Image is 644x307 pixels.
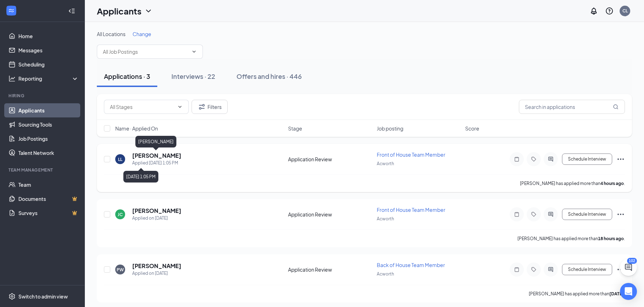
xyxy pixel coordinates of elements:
button: Schedule Interview [562,209,612,220]
span: Change [133,31,151,37]
span: Back of House Team Member [377,262,445,268]
span: Stage [288,125,302,132]
div: Application Review [288,266,373,273]
a: Talent Network [18,146,79,160]
b: 18 hours ago [598,236,624,241]
svg: MagnifyingGlass [613,104,619,110]
span: Acworth [377,161,394,166]
svg: ChevronDown [191,49,197,54]
div: Applied on [DATE] [132,215,181,222]
svg: ActiveChat [546,267,555,272]
svg: WorkstreamLogo [8,7,15,14]
a: Sourcing Tools [18,117,79,132]
div: [DATE] 1:05 PM [123,171,158,183]
div: Team Management [8,167,77,173]
svg: ChevronDown [144,7,153,15]
svg: Note [513,212,521,217]
span: Name · Applied On [115,125,158,132]
h5: [PERSON_NAME] [132,207,181,215]
a: Messages [18,43,79,57]
div: Reporting [18,75,79,82]
span: Score [465,125,479,132]
svg: Note [513,267,521,272]
div: Applied on [DATE] [132,270,181,277]
span: Front of House Team Member [377,151,445,158]
div: Offers and hires · 446 [236,72,302,81]
input: All Job Postings [103,48,188,56]
a: Team [18,178,79,192]
svg: QuestionInfo [605,7,614,15]
div: Application Review [288,156,373,163]
p: [PERSON_NAME] has applied more than . [529,291,625,297]
span: Acworth [377,216,394,221]
span: Front of House Team Member [377,207,445,213]
input: All Stages [110,103,174,111]
p: [PERSON_NAME] has applied more than . [517,236,625,242]
div: Switch to admin view [18,293,68,300]
a: Home [18,29,79,43]
svg: ActiveChat [546,156,555,162]
svg: Ellipses [616,155,625,163]
b: 4 hours ago [601,181,624,186]
svg: Notifications [590,7,598,15]
svg: Ellipses [616,210,625,219]
div: JC [118,212,123,218]
svg: Filter [198,103,206,111]
div: Applications · 3 [104,72,150,81]
svg: Collapse [68,7,75,15]
h5: [PERSON_NAME] [132,262,181,270]
a: DocumentsCrown [18,192,79,206]
svg: Tag [529,156,538,162]
div: PW [117,267,124,273]
svg: Tag [529,267,538,272]
div: Open Intercom Messenger [620,283,637,300]
h1: Applicants [97,5,141,17]
div: CL [622,8,628,14]
div: Applied [DATE] 1:05 PM [132,160,181,167]
svg: Ellipses [616,265,625,274]
span: Job posting [377,125,403,132]
div: LL [118,156,122,162]
input: Search in applications [519,100,625,114]
svg: ChatActive [624,263,633,272]
p: [PERSON_NAME] has applied more than . [520,180,625,186]
svg: Note [513,156,521,162]
h5: [PERSON_NAME] [132,152,181,160]
svg: Tag [529,212,538,217]
div: Interviews · 22 [171,72,215,81]
button: Schedule Interview [562,153,612,165]
button: Schedule Interview [562,264,612,275]
svg: Analysis [8,75,16,82]
div: 102 [627,258,637,264]
a: Scheduling [18,57,79,71]
div: Hiring [8,93,77,99]
div: [PERSON_NAME] [135,136,176,147]
b: [DATE] [609,291,624,296]
a: Applicants [18,103,79,117]
a: SurveysCrown [18,206,79,220]
div: Application Review [288,211,373,218]
svg: ChevronDown [177,104,183,110]
svg: ActiveChat [546,212,555,217]
button: ChatActive [620,259,637,276]
a: Job Postings [18,132,79,146]
span: All Locations [97,31,125,37]
button: Filter Filters [192,100,228,114]
span: Acworth [377,271,394,277]
svg: Settings [8,293,16,300]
